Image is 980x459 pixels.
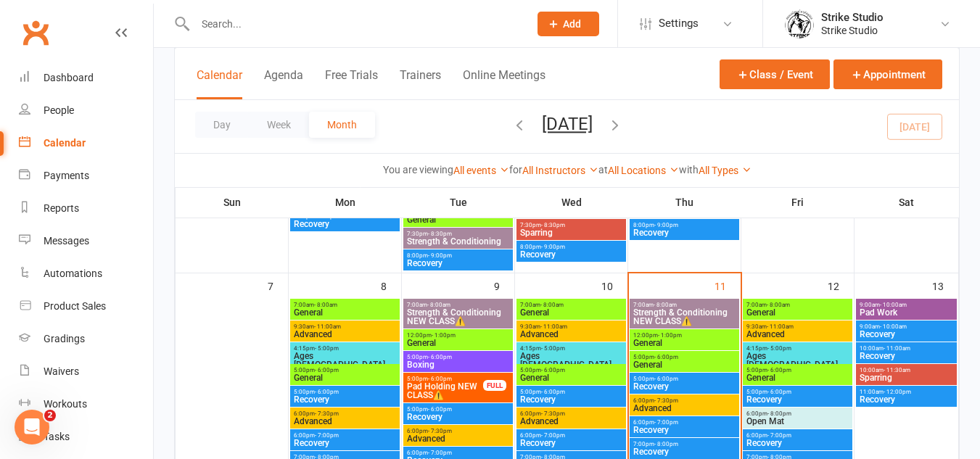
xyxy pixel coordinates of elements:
span: 5:00pm [746,389,849,395]
span: 7:00am [519,302,623,308]
div: Gradings [44,333,85,344]
div: Automations [44,268,102,279]
span: General [746,373,849,382]
span: - 7:30pm [654,397,678,404]
th: Sun [176,187,289,218]
span: - 8:30pm [428,231,452,237]
span: 9:00am [859,302,954,308]
span: 6:00pm [746,432,849,439]
span: 4:15pm [746,345,849,352]
th: Fri [741,187,855,218]
span: 6:00pm [519,410,623,417]
span: 12:00pm [633,332,736,339]
span: Recovery [633,228,736,237]
span: - 8:00am [540,302,564,308]
span: 5:00pm [293,389,397,395]
span: Recovery [633,447,736,456]
span: General [519,373,623,382]
span: Recovery [293,395,397,404]
button: Appointment [833,59,942,89]
a: Reports [19,192,153,225]
span: - 7:00pm [654,419,678,426]
a: Waivers [19,355,153,388]
span: 6:00pm [746,410,849,417]
a: Tasks [19,421,153,453]
span: 7:30pm [406,231,510,237]
span: 12:00pm [406,332,510,339]
button: Free Trials [325,68,378,99]
span: - 8:00am [314,302,337,308]
span: - 12:00pm [884,389,911,395]
a: Product Sales [19,290,153,323]
a: All Instructors [522,165,598,176]
a: Calendar [19,127,153,160]
span: Add [563,18,581,30]
span: - 9:00pm [541,244,565,250]
span: - 5:00pm [315,345,339,352]
span: Boxing [406,360,510,369]
span: Advanced [293,417,397,426]
a: All Types [699,165,752,176]
span: 7:00am [406,302,510,308]
span: - 1:00pm [432,332,456,339]
span: Ages [DEMOGRAPHIC_DATA] [746,352,849,369]
span: General [633,339,736,347]
span: 5:00pm [406,406,510,413]
span: 9:30am [293,323,397,330]
span: 8:00pm [633,222,736,228]
span: - 9:00pm [654,222,678,228]
a: Workouts [19,388,153,421]
span: 6:00pm [633,397,736,404]
span: Recovery [859,395,954,404]
span: Advanced [746,330,849,339]
span: Advanced [633,404,736,413]
span: - 8:30pm [541,222,565,228]
input: Search... [191,14,519,34]
span: 7:00am [293,302,397,308]
div: Strike Studio [821,24,884,37]
span: 5:00pm [633,376,736,382]
span: 6:00pm [519,432,623,439]
button: Calendar [197,68,242,99]
span: - 6:00pm [541,367,565,373]
th: Wed [515,187,628,218]
span: 7:00am [746,302,849,308]
div: Waivers [44,365,79,377]
button: Day [195,112,249,138]
div: Dashboard [44,72,94,83]
button: Agenda [264,68,303,99]
span: Advanced [293,330,397,339]
div: 7 [268,273,288,297]
span: - 11:00am [314,323,341,330]
div: 10 [601,273,627,297]
span: General [293,373,397,382]
span: Recovery [633,426,736,434]
div: Workouts [44,398,87,410]
span: - 11:00am [884,345,910,352]
span: - 6:00pm [428,354,452,360]
div: People [44,104,74,116]
span: - 10:00am [880,323,907,330]
span: Recovery [293,439,397,447]
button: Add [538,12,599,36]
span: - 7:00pm [541,432,565,439]
div: 12 [828,273,854,297]
span: - 6:00pm [428,376,452,382]
button: Month [309,112,375,138]
span: Recovery [519,395,623,404]
span: 5:00pm [406,376,484,382]
strong: for [509,164,522,175]
a: All Locations [608,165,679,176]
span: Recovery [293,220,397,228]
span: - 7:00pm [315,432,339,439]
button: Class / Event [720,59,830,89]
span: Pad Holding NEW CLASS⚠️ [406,382,484,400]
span: - 7:00pm [428,450,452,456]
div: Reports [44,202,79,214]
div: Messages [44,235,89,247]
span: Recovery [633,382,736,391]
a: All events [453,165,509,176]
span: 8:00pm [406,252,510,259]
span: - 6:00pm [767,389,791,395]
span: - 10:00am [880,302,907,308]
